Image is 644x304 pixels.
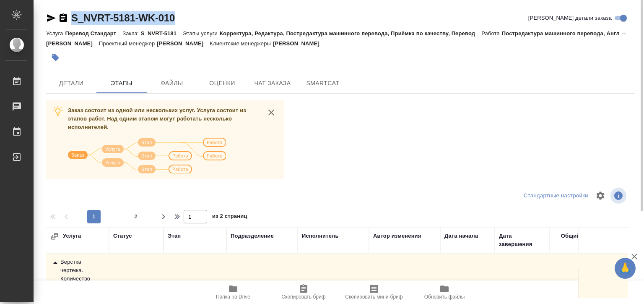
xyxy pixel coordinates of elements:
[122,30,140,37] p: Заказ:
[281,294,325,300] span: Скопировать бриф
[141,30,183,37] p: S_NVRT-5181
[68,107,246,130] span: Заказ состоит из одной или нескольких услуг. Услуга состоит из этапов работ. Над одним этапом мог...
[168,232,181,240] div: Этап
[46,48,65,67] button: Добавить тэг
[424,294,465,300] span: Обновить файлы
[481,30,502,37] p: Работа
[101,78,142,89] span: Этапы
[129,212,143,221] span: 2
[265,106,278,119] button: close
[615,258,636,279] button: 🙏
[345,294,402,300] span: Скопировать мини-бриф
[216,294,250,300] span: Папка на Drive
[528,14,612,22] span: [PERSON_NAME] детали заказа
[618,259,632,277] span: 🙏
[46,13,56,23] button: Скопировать ссылку для ЯМессенджера
[409,280,480,304] button: Обновить файлы
[499,232,545,249] div: Дата завершения
[561,232,600,240] div: Общий объем
[113,232,132,240] div: Статус
[71,12,175,24] a: S_NVRT-5181-WK-010
[302,232,339,240] div: Исполнитель
[99,40,157,47] p: Проектный менеджер
[46,30,65,37] p: Услуга
[273,40,326,47] p: [PERSON_NAME]
[157,40,210,47] p: [PERSON_NAME]
[303,78,343,89] span: SmartCat
[610,188,628,204] span: Посмотреть информацию
[51,78,91,89] span: Детали
[339,280,409,304] button: Скопировать мини-бриф
[444,232,478,240] div: Дата начала
[58,13,68,23] button: Скопировать ссылку
[152,78,192,89] span: Файлы
[50,232,134,241] div: Услуга
[268,280,339,304] button: Скопировать бриф
[198,280,268,304] button: Папка на Drive
[373,232,421,240] div: Автор изменения
[212,211,247,223] span: из 2 страниц
[202,78,242,89] span: Оценки
[183,30,220,37] p: Этапы услуги
[231,232,274,240] div: Подразделение
[522,189,590,202] div: split button
[210,40,273,47] p: Клиентские менеджеры
[252,78,293,89] span: Чат заказа
[129,210,143,223] button: 2
[590,186,610,206] span: Настроить таблицу
[220,30,481,37] p: Корректура, Редактура, Постредактура машинного перевода, Приёмка по качеству, Перевод
[65,30,122,37] p: Перевод Стандарт
[50,232,59,241] button: Развернуть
